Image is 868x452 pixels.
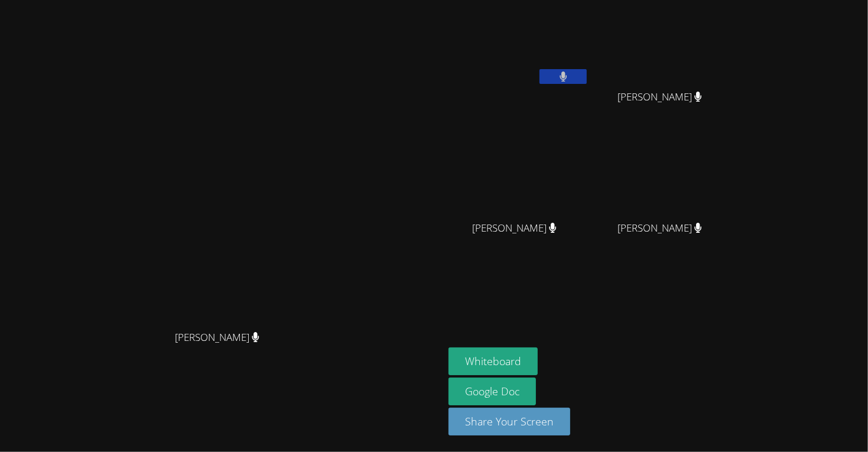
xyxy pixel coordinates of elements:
a: Google Doc [448,378,536,405]
button: Whiteboard [448,347,538,375]
button: Share Your Screen [448,408,570,435]
span: [PERSON_NAME] [175,329,259,346]
span: [PERSON_NAME] [617,89,702,106]
span: [PERSON_NAME] [617,220,702,237]
span: [PERSON_NAME] [472,220,557,237]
